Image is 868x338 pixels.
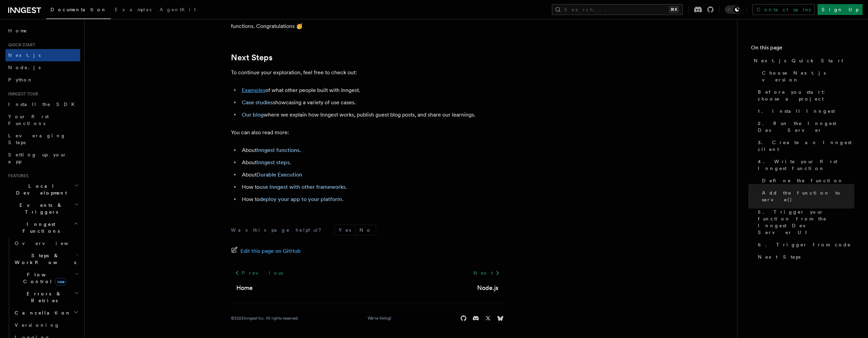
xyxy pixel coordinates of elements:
[231,128,504,137] p: You can also read more:
[111,2,156,18] a: Examples
[368,316,391,321] a: We're hiring!
[12,271,75,285] span: Flow Control
[240,98,504,107] li: showcasing a variety of use cases.
[8,77,33,82] span: Python
[762,177,843,184] span: Define the function
[8,52,41,58] span: Next.js
[759,174,854,187] a: Define the function
[231,246,301,256] a: Edit this page on GitHub
[759,187,854,206] a: Add the function to serve()
[552,4,683,15] button: Search...⌘K
[242,111,264,118] a: Our blog
[160,7,196,12] span: AgentKit
[240,170,504,180] li: About
[46,2,111,19] a: Documentation
[725,5,741,14] button: Toggle dark mode
[5,91,38,97] span: Inngest tour
[15,241,85,246] span: Overview
[8,133,66,145] span: Leveraging Steps
[256,171,302,178] a: Durable Execution
[755,136,854,155] a: 3. Create an Inngest client
[762,189,854,203] span: Add the function to serve()
[240,195,504,204] li: How to .
[5,202,74,215] span: Events & Triggers
[256,147,299,153] a: Inngest functions
[758,241,851,248] span: 6. Trigger from code
[758,158,854,172] span: 4. Write your first Inngest function
[5,173,28,179] span: Features
[755,105,854,117] a: 1. Install Inngest
[818,4,863,15] a: Sign Up
[5,42,35,48] span: Quick start
[55,278,67,286] span: new
[758,89,854,102] span: Before you start: choose a project
[240,110,504,120] li: where we explain how Inngest works, publish guest blog posts, and share our learnings.
[758,253,800,260] span: Next Steps
[242,99,273,106] a: Case studies
[240,246,301,256] span: Edit this page on GitHub
[236,283,253,293] a: Home
[256,159,290,166] a: Inngest steps
[758,139,854,153] span: 3. Create an Inngest client
[759,67,854,86] a: Choose Next.js version
[5,221,74,234] span: Inngest Functions
[240,182,504,192] li: How to .
[5,129,80,149] a: Leveraging Steps
[156,2,200,18] a: AgentKit
[5,61,80,74] a: Node.js
[12,288,80,307] button: Errors & Retries
[231,12,504,31] p: And - that's it! You now have learned how to create Inngest functions and you have sent events to...
[755,251,854,263] a: Next Steps
[240,145,504,155] li: About .
[758,108,835,114] span: 1. Install Inngest
[5,74,80,86] a: Python
[12,249,80,268] button: Steps & Workflows
[758,209,854,236] span: 5. Trigger your function from the Inngest Dev Server UI
[260,184,345,190] a: use Inngest with other frameworks
[755,86,854,105] a: Before you start: choose a project
[469,267,504,279] a: Next
[240,86,504,95] li: of what other people built with Inngest.
[240,158,504,167] li: About .
[5,25,80,37] a: Home
[231,227,326,233] p: Was this page helpful?
[669,6,679,13] kbd: ⌘K
[231,316,299,321] div: © 2025 Inngest Inc. All rights reserved.
[50,7,107,12] span: Documentation
[5,149,80,168] a: Setting up your app
[8,152,67,164] span: Setting up your app
[477,283,498,293] a: Node.js
[335,225,355,235] button: Yes
[8,65,41,70] span: Node.js
[15,322,60,328] span: Versioning
[5,49,80,61] a: Next.js
[755,206,854,239] a: 5. Trigger your function from the Inngest Dev Server UI
[755,239,854,251] a: 6. Trigger from code
[12,268,80,288] button: Flow Controlnew
[5,180,80,199] button: Local Development
[12,319,80,331] a: Versioning
[12,307,80,319] button: Cancellation
[762,70,854,83] span: Choose Next.js version
[260,196,342,202] a: deploy your app to your platform
[751,44,854,55] h4: On this page
[5,98,80,110] a: Install the SDK
[355,225,376,235] button: No
[754,57,843,64] span: Next.js Quick Start
[8,27,27,34] span: Home
[5,199,80,218] button: Events & Triggers
[12,290,74,304] span: Errors & Retries
[758,120,854,134] span: 2. Run the Inngest Dev Server
[5,218,80,237] button: Inngest Functions
[751,55,854,67] a: Next.js Quick Start
[755,155,854,174] a: 4. Write your first Inngest function
[12,309,71,316] span: Cancellation
[12,237,80,249] a: Overview
[12,252,76,266] span: Steps & Workflows
[231,68,504,77] p: To continue your exploration, feel free to check out:
[242,87,265,93] a: Examples
[231,53,273,62] a: Next Steps
[8,114,49,126] span: Your first Functions
[231,267,287,279] a: Previous
[5,110,80,129] a: Your first Functions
